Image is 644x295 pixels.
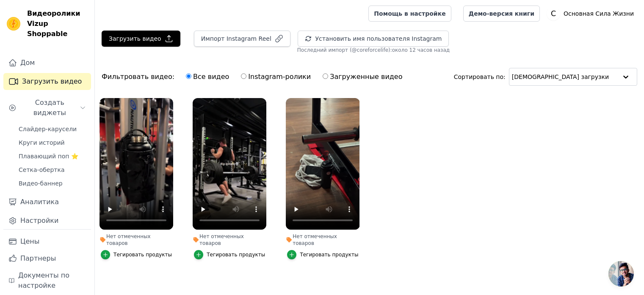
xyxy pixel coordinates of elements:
[19,166,65,173] font: Сетка-обертка
[186,73,191,79] input: Все видео
[199,233,244,246] font: Нет отмеченных товаров
[3,94,91,121] button: Создать виджеты
[14,177,91,189] a: Видео-баннер
[101,250,172,259] button: Тегировать продукты
[102,73,174,81] font: Фильтровать видео:
[19,180,63,187] font: Видео-баннер
[3,250,91,267] a: Партнеры
[3,194,91,211] a: Аналитика
[102,31,180,47] button: Загрузить видео
[20,237,39,245] font: Цены
[22,77,82,85] font: Загрузить видео
[469,10,534,17] font: Демо-версия книги
[20,254,56,262] font: Партнеры
[7,17,20,31] img: Визуп
[14,137,91,149] a: Круги историй
[454,73,506,80] font: Сортировать по:
[323,73,328,79] input: Загруженные видео
[20,198,59,206] font: Аналитика
[330,73,402,81] font: Загруженные видео
[194,250,265,259] button: Тегировать продукты
[109,35,161,42] font: Загрузить видео
[564,10,634,17] font: Основная Сила Жизни
[315,35,442,42] font: Установить имя пользователя Instagram
[248,73,311,81] font: Instagram-ролики
[113,252,172,258] font: Тегировать продукты
[3,233,91,250] a: Цены
[368,6,451,22] a: Помощь в настройке
[3,54,91,71] a: Дом
[18,271,69,289] font: Документы по настройке
[193,73,229,81] font: Все видео
[392,47,450,53] font: около 12 часов назад
[14,123,91,135] a: Слайдер-карусели
[463,6,540,22] a: Демо-версия книги
[20,216,58,225] font: Настройки
[300,252,358,258] font: Тегировать продукты
[201,35,271,42] font: Импорт Instagram Reel
[608,261,634,287] div: Открытый чат
[297,47,357,53] font: Последний импорт (@
[194,31,290,47] button: Импорт Instagram Reel
[27,9,80,38] font: Видеоролики Vizup Shoppable
[298,31,449,47] button: Установить имя пользователя Instagram
[287,250,358,259] button: Тегировать продукты
[551,9,556,18] text: C
[207,252,265,258] font: Тегировать продукты
[547,6,637,21] button: C Основная Сила Жизни
[33,98,66,117] font: Создать виджеты
[293,233,337,246] font: Нет отмеченных товаров
[241,73,246,79] input: Instagram-ролики
[14,164,91,176] a: Сетка-обертка
[14,150,91,162] a: Плавающий поп ⭐
[3,212,91,229] a: Настройки
[19,139,65,146] font: Круги историй
[19,153,78,160] font: Плавающий поп ⭐
[106,233,151,246] font: Нет отмеченных товаров
[3,267,91,294] a: Документы по настройке
[19,126,77,132] font: Слайдер-карусели
[374,10,445,17] font: Помощь в настройке
[20,59,35,67] font: Дом
[3,73,91,90] a: Загрузить видео
[357,47,388,53] font: coreforcelife
[388,47,392,53] font: ):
